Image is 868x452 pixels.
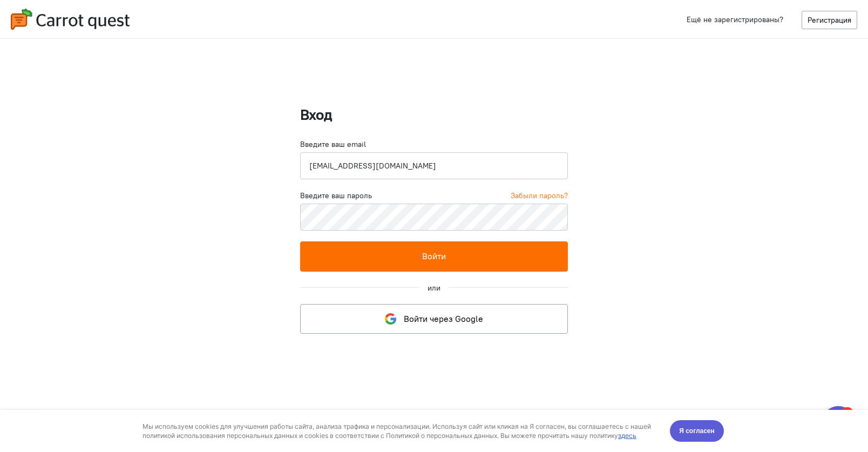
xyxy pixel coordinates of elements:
[385,313,396,325] img: google-logo.svg
[300,241,568,271] button: Войти
[679,16,715,26] span: Я согласен
[618,22,636,30] a: здесь
[404,313,483,324] span: Войти через Google
[802,11,857,29] a: Регистрация
[300,105,332,124] strong: Вход
[143,12,657,30] div: Мы используем cookies для улучшения работы сайта, анализа трафика и персонализации. Используя сай...
[511,190,568,201] a: Забыли пароль?
[300,190,372,201] label: Введите ваш пароль
[11,9,130,30] img: carrot-quest-logo.svg
[428,282,440,293] div: или
[670,10,724,32] button: Я согласен
[300,152,568,179] input: Электронная почта
[300,139,366,150] label: Введите ваш email
[687,15,783,24] span: Ещё не зарегистрированы?
[24,6,37,18] div: 1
